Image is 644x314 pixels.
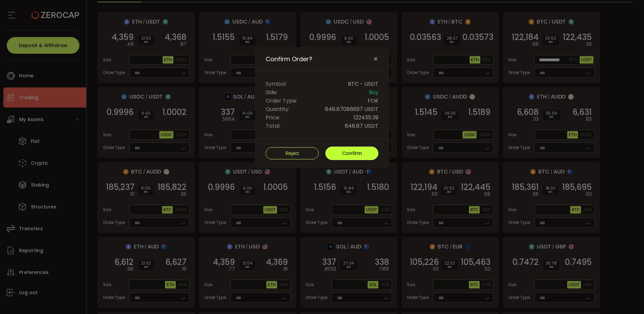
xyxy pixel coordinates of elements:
span: Price: [266,113,280,122]
span: Quantity: [266,105,289,113]
span: BTC - USDT [348,80,378,88]
button: Close [373,56,378,62]
span: Order Type: [266,96,297,105]
iframe: Chat Widget [564,241,644,314]
span: Reject [285,151,299,156]
span: 648.67086697 USDT [325,105,378,113]
button: Confirm [325,147,378,160]
div: Confirm Order? [255,47,389,168]
span: 122435.39 [354,113,378,122]
span: Confirm [342,150,362,157]
span: Buy [369,88,378,96]
span: Symbol: [266,80,286,88]
span: Side: [266,88,277,96]
span: Total: [266,122,280,130]
span: 648.67 USDT [345,122,378,130]
span: Confirm Order? [266,55,312,63]
button: Reject [266,147,319,159]
span: FOK [368,96,378,105]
